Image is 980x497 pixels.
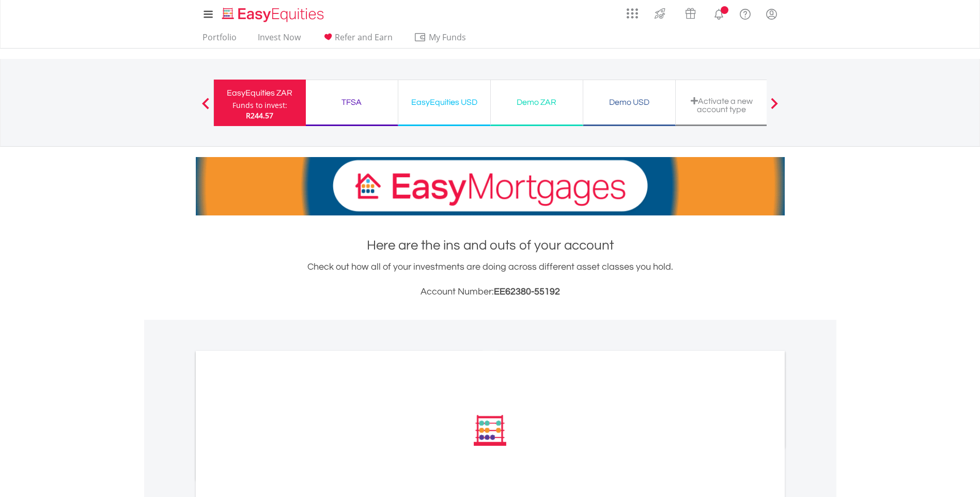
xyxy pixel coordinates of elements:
[335,32,393,43] span: Refer and Earn
[651,5,668,22] img: thrive-v2.svg
[220,86,300,100] div: EasyEquities ZAR
[405,95,484,110] div: EasyEquities USD
[220,6,328,23] img: EasyEquities_Logo.png
[675,3,706,22] a: Vouchers
[414,30,481,44] span: My Funds
[218,3,328,23] a: Home page
[312,95,392,110] div: TFSA
[732,3,758,23] a: FAQ's and Support
[706,3,732,23] a: Notifications
[196,285,785,299] h3: Account Number:
[198,32,241,48] a: Portfolio
[682,5,699,22] img: vouchers-v2.svg
[620,3,645,19] a: AppsGrid
[254,32,305,48] a: Invest Now
[627,8,638,19] img: grid-menu-icon.svg
[232,100,287,111] div: Funds to invest:
[682,97,761,114] div: Activate a new account type
[196,236,785,255] h1: Here are the ins and outs of your account
[758,3,785,25] a: My Profile
[196,157,785,215] img: EasyMortage Promotion Banner
[318,32,397,48] a: Refer and Earn
[494,287,560,297] span: EE62380-55192
[589,95,669,110] div: Demo USD
[497,95,577,110] div: Demo ZAR
[196,260,785,299] div: Check out how all of your investments are doing across different asset classes you hold.
[246,111,273,120] span: R244.57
